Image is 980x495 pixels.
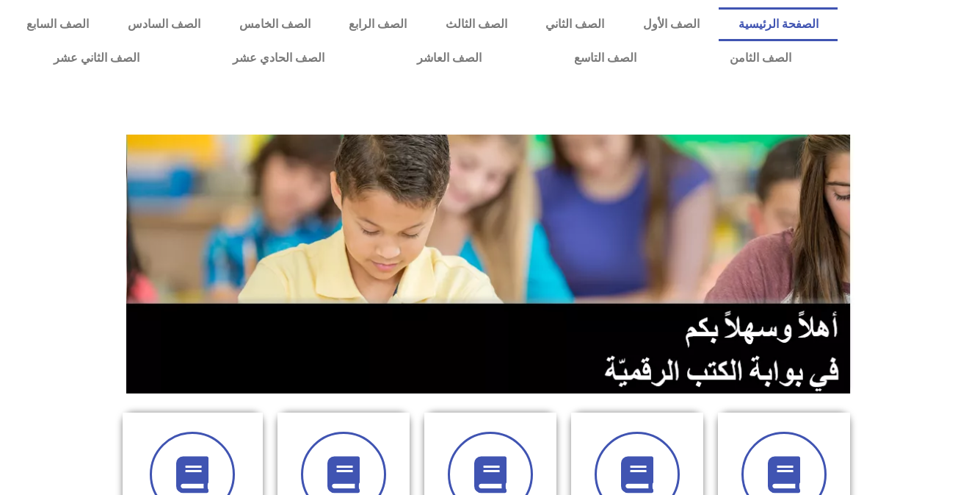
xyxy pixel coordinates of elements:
[528,41,683,75] a: الصف التاسع
[624,7,719,41] a: الصف الأول
[109,7,220,41] a: الصف السادس
[7,41,186,75] a: الصف الثاني عشر
[330,7,427,41] a: الصف الرابع
[526,7,624,41] a: الصف الثاني
[186,41,370,75] a: الصف الحادي عشر
[7,7,109,41] a: الصف السابع
[719,7,838,41] a: الصفحة الرئيسية
[426,7,526,41] a: الصف الثالث
[683,41,837,75] a: الصف الثامن
[371,41,528,75] a: الصف العاشر
[219,7,330,41] a: الصف الخامس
